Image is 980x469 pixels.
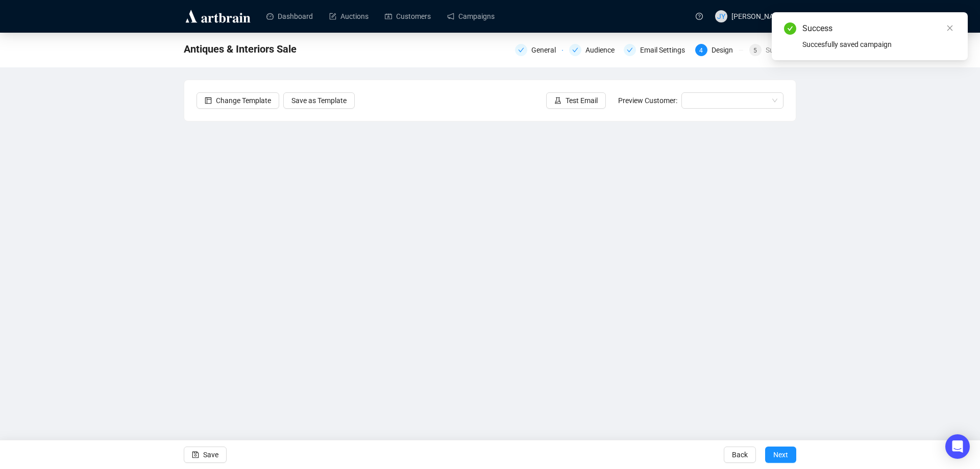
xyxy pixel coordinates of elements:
[766,44,796,56] div: Summary
[531,44,562,56] div: General
[283,92,355,109] button: Save as Template
[385,3,431,30] a: Customers
[712,44,739,56] div: Design
[566,95,598,106] span: Test Email
[184,41,297,57] span: Antiques & Interiors Sale
[266,3,313,30] a: Dashboard
[945,434,970,459] div: Open Intercom Messenger
[732,440,748,469] span: Back
[585,44,621,56] div: Audience
[329,3,369,30] a: Auctions
[784,22,796,35] span: check-circle
[572,47,578,53] span: check
[291,95,347,106] span: Save as Template
[624,44,689,56] div: Email Settings
[618,96,677,105] span: Preview Customer:
[184,447,227,463] button: Save
[773,440,788,469] span: Next
[944,22,955,34] a: Close
[184,8,252,24] img: logo
[203,440,218,469] span: Save
[216,95,271,106] span: Change Template
[695,44,743,56] div: 4Design
[569,44,617,56] div: Audience
[640,44,691,56] div: Email Settings
[554,97,561,104] span: experiment
[546,92,606,109] button: Test Email
[753,47,757,54] span: 5
[518,47,524,53] span: check
[699,47,703,54] span: 4
[515,44,563,56] div: General
[749,44,796,56] div: 5Summary
[765,447,796,463] button: Next
[447,3,495,30] a: Campaigns
[731,12,786,20] span: [PERSON_NAME]
[192,451,199,458] span: save
[802,22,955,35] div: Success
[724,447,756,463] button: Back
[627,47,633,53] span: check
[802,39,955,50] div: Succesfully saved campaign
[946,24,953,32] span: close
[717,11,725,22] span: JY
[205,97,212,104] span: layout
[197,92,279,109] button: Change Template
[696,13,703,20] span: question-circle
